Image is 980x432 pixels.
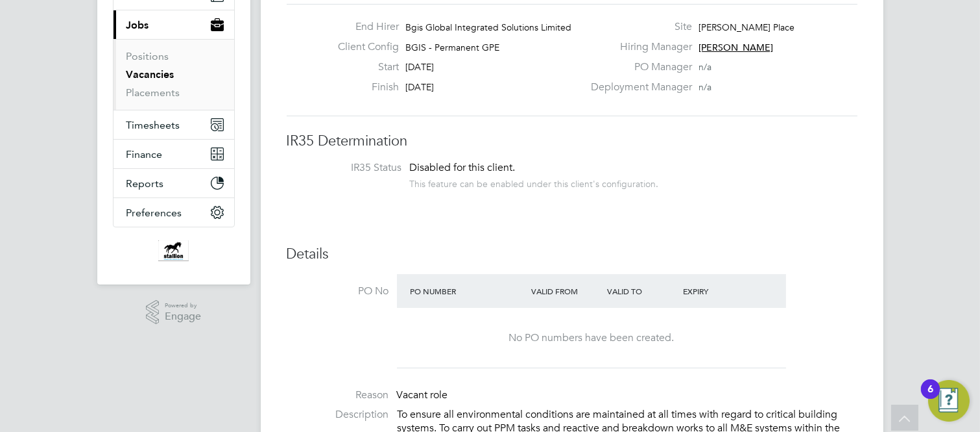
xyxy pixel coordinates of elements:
button: Preferences [114,198,234,227]
label: End Hirer [328,20,399,34]
span: n/a [699,61,711,73]
div: Valid From [528,279,604,303]
span: Timesheets [126,119,180,131]
div: 6 [927,389,933,406]
span: Engage [165,311,201,322]
span: Bgis Global Integrated Solutions Limited [405,21,571,33]
button: Timesheets [114,110,234,139]
button: Reports [114,169,234,197]
label: PO Manager [583,60,692,74]
div: PO Number [407,279,529,303]
span: Preferences [126,207,182,219]
span: [DATE] [405,61,434,73]
button: Finance [114,140,234,168]
label: Finish [328,81,399,94]
div: No PO numbers have been created. [410,331,773,345]
span: n/a [699,81,711,93]
span: Vacant role [397,388,448,401]
div: Expiry [680,279,756,303]
a: Positions [126,50,169,62]
a: Vacancies [126,68,174,81]
h3: IR35 Determination [287,132,857,151]
span: [PERSON_NAME] Place [699,21,795,33]
div: Jobs [114,39,234,110]
img: stallionrecruitment-logo-retina.png [158,240,188,261]
span: Powered by [165,300,201,311]
label: Client Config [328,40,399,54]
button: Jobs [114,10,234,39]
span: Finance [126,148,163,160]
div: This feature can be enabled under this client's configuration. [410,175,659,190]
span: Disabled for this client. [410,161,516,174]
label: IR35 Status [300,161,402,175]
label: Hiring Manager [583,40,692,54]
span: [DATE] [405,81,434,93]
label: PO No [287,285,389,298]
label: Description [287,408,389,422]
a: Placements [126,86,180,99]
button: Open Resource Center, 6 new notifications [928,380,970,422]
div: Valid To [604,279,680,303]
label: Deployment Manager [583,81,692,94]
span: BGIS - Permanent GPE [405,42,499,53]
span: Jobs [126,19,149,31]
span: [PERSON_NAME] [699,42,773,53]
a: Powered byEngage [146,300,201,325]
span: Reports [126,177,164,190]
label: Start [328,60,399,74]
label: Reason [287,388,389,402]
a: Go to home page [113,240,235,261]
label: Site [583,20,692,34]
h3: Details [287,245,857,264]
